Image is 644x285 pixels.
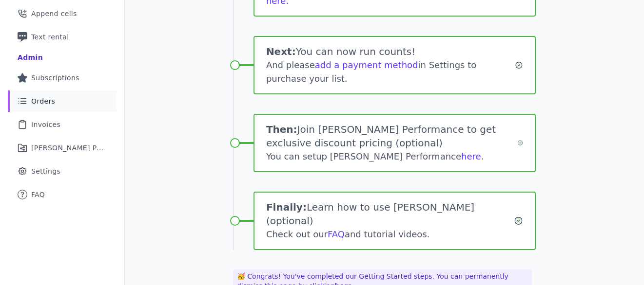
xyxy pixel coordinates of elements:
a: FAQ [328,229,345,239]
div: Check out our and tutorial videos. [266,228,514,241]
h1: You can now run counts! [266,45,515,58]
div: You can setup [PERSON_NAME] Performance . [266,150,517,163]
span: Then: [266,124,297,135]
h1: Join [PERSON_NAME] Performance to get exclusive discount pricing (optional) [266,123,517,150]
span: Orders [31,96,55,106]
span: [PERSON_NAME] Performance [31,143,105,153]
h1: Learn how to use [PERSON_NAME] (optional) [266,200,514,228]
a: Invoices [8,114,117,135]
span: Finally: [266,201,307,213]
span: Next: [266,46,296,57]
span: Append cells [31,9,77,18]
a: Text rental [8,26,117,48]
a: Subscriptions [8,67,117,89]
a: FAQ [8,184,117,205]
span: Subscriptions [31,73,79,83]
a: add a payment method [315,60,418,70]
span: Invoices [31,120,60,129]
a: Settings [8,160,117,182]
a: Append cells [8,3,117,24]
div: Admin [18,53,43,62]
span: Text rental [31,32,69,42]
div: And please in Settings to purchase your list. [266,58,515,86]
span: FAQ [31,190,45,199]
a: here [461,151,481,161]
span: Settings [31,166,60,176]
a: [PERSON_NAME] Performance [8,137,117,159]
a: Orders [8,90,117,112]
